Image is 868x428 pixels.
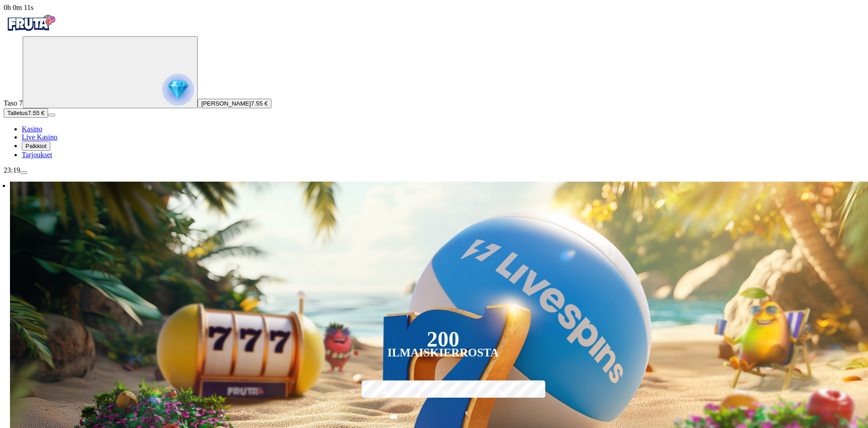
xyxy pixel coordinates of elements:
span: Live Kasino [22,133,58,141]
button: [PERSON_NAME]7.55 € [198,99,272,108]
button: reward progress [23,36,198,108]
span: user session time [4,4,34,11]
span: 7.55 € [251,100,268,107]
span: Tarjoukset [22,151,52,159]
label: 150 € [417,379,470,405]
span: Kasino [22,125,42,133]
div: 200 [427,334,459,345]
span: Palkkiot [25,143,47,149]
span: 7.55 € [28,110,44,116]
img: reward progress [162,74,194,106]
span: Taso 7 [4,99,23,107]
button: menu [20,171,27,174]
span: [PERSON_NAME] [201,100,251,107]
a: poker-chip iconLive Kasino [22,133,58,141]
label: 250 € [474,379,527,405]
span: Talletus [7,110,28,116]
label: 50 € [359,379,412,405]
span: € [466,409,468,418]
div: Ilmaiskierrosta [388,347,499,358]
button: reward iconPalkkiot [22,141,50,151]
nav: Primary [4,12,864,159]
button: Talletusplus icon7.55 € [4,108,48,118]
button: menu [48,114,55,116]
a: diamond iconKasino [22,125,42,133]
a: Fruta [4,28,58,36]
img: Fruta [4,12,58,34]
span: 23:19 [4,166,20,174]
a: gift-inverted iconTarjoukset [22,151,52,159]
